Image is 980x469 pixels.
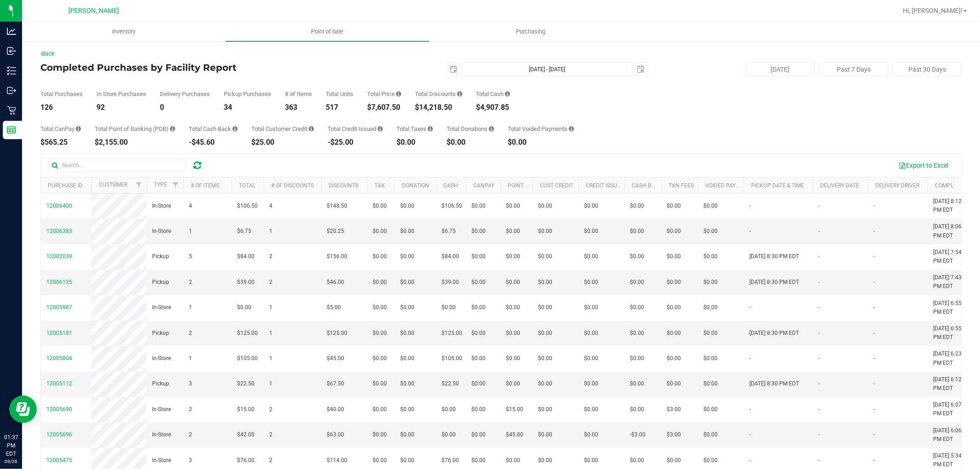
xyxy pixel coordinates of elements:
span: $0.00 [538,303,552,312]
span: $76.00 [237,456,255,465]
div: -$45.60 [189,139,238,146]
span: - [818,303,820,312]
span: $0.00 [471,430,486,439]
h4: Completed Purchases by Facility Report [40,62,347,73]
span: $3.00 [667,405,681,414]
div: # of Items [285,91,312,97]
span: 12006383 [46,228,72,234]
span: $5.00 [327,303,341,312]
div: -$25.00 [328,139,383,146]
span: $0.00 [373,278,387,287]
a: # of Items [191,182,219,189]
span: In-Store [152,354,171,363]
span: $0.00 [471,252,486,261]
span: $0.00 [400,329,414,338]
a: Customer [99,181,127,188]
span: $0.00 [703,329,718,338]
p: 01:37 PM EDT [4,433,18,458]
inline-svg: Analytics [7,27,16,36]
div: $7,607.50 [367,104,401,111]
span: - [749,354,751,363]
span: [DATE] 7:43 PM EDT [933,273,968,291]
span: $0.00 [373,252,387,261]
span: $106.50 [237,202,258,210]
span: $114.00 [327,456,347,465]
span: $125.00 [237,329,258,338]
span: - [818,202,820,210]
span: $0.00 [506,278,520,287]
span: $0.00 [538,202,552,210]
span: $0.00 [630,379,644,388]
span: $0.00 [584,379,598,388]
span: $39.00 [237,278,255,287]
span: [DATE] 6:12 PM EDT [933,375,968,393]
span: $0.00 [667,329,681,338]
inline-svg: Retail [7,106,16,115]
span: 1 [269,354,272,363]
span: $0.00 [630,252,644,261]
input: Search... [48,158,186,172]
span: $0.00 [538,329,552,338]
i: Sum of all voided payment transaction amounts, excluding tips and transaction fees, for all purch... [569,126,574,132]
span: $40.00 [327,405,344,414]
div: 92 [96,104,146,111]
i: Sum of the total prices of all purchases in the date range. [396,91,401,97]
span: 2 [189,278,192,287]
span: - [873,354,875,363]
span: $0.00 [703,278,718,287]
span: $0.00 [373,303,387,312]
span: - [873,430,875,439]
span: 12005181 [46,330,72,336]
span: $0.00 [400,202,414,210]
span: $84.00 [237,252,255,261]
a: Type [154,181,167,188]
span: $125.00 [327,329,347,338]
div: 363 [285,104,312,111]
span: $45.00 [506,430,523,439]
inline-svg: Outbound [7,86,16,95]
span: $0.00 [400,227,414,236]
span: $0.00 [703,227,718,236]
span: - [873,278,875,287]
a: Voided Payment [705,182,751,189]
span: 1 [189,303,192,312]
span: 12006125 [46,279,72,285]
div: $14,218.50 [415,104,462,111]
div: Total Credit Issued [328,126,383,132]
a: Purchasing [429,22,633,41]
span: 4 [189,202,192,210]
a: Donation [402,182,429,189]
span: $0.00 [471,405,486,414]
div: 126 [40,104,83,111]
span: 12005804 [46,355,72,362]
span: $0.00 [584,202,598,210]
span: - [818,278,820,287]
span: $0.00 [538,227,552,236]
span: $0.00 [667,354,681,363]
span: $6.75 [442,227,456,236]
span: 12005475 [46,457,72,463]
i: Sum of the successful, non-voided cash payment transactions for all purchases in the date range. ... [505,91,510,97]
a: Purchase ID [48,182,83,189]
span: select [634,63,647,76]
span: $156.00 [327,252,347,261]
span: [DATE] 8:12 PM EDT [933,197,968,215]
span: $105.00 [442,354,462,363]
span: [DATE] 6:23 PM EDT [933,350,968,367]
span: $15.00 [237,405,255,414]
i: Sum of all round-up-to-next-dollar total price adjustments for all purchases in the date range. [489,126,494,132]
span: Hi, [PERSON_NAME]! [903,7,963,14]
div: $565.25 [40,139,81,146]
button: [DATE] [746,62,815,76]
i: Sum of the successful, non-voided payments using account credit for all purchases in the date range. [309,126,314,132]
i: Sum of the successful, non-voided CanPay payment transactions for all purchases in the date range. [76,126,81,132]
span: Pickup [152,329,169,338]
span: 5 [189,252,192,261]
div: $2,155.00 [95,139,175,146]
span: $22.50 [237,379,255,388]
button: Past 7 Days [819,62,888,76]
span: In-Store [152,202,171,210]
span: $0.00 [703,354,718,363]
span: - [749,405,751,414]
span: $15.00 [506,405,523,414]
